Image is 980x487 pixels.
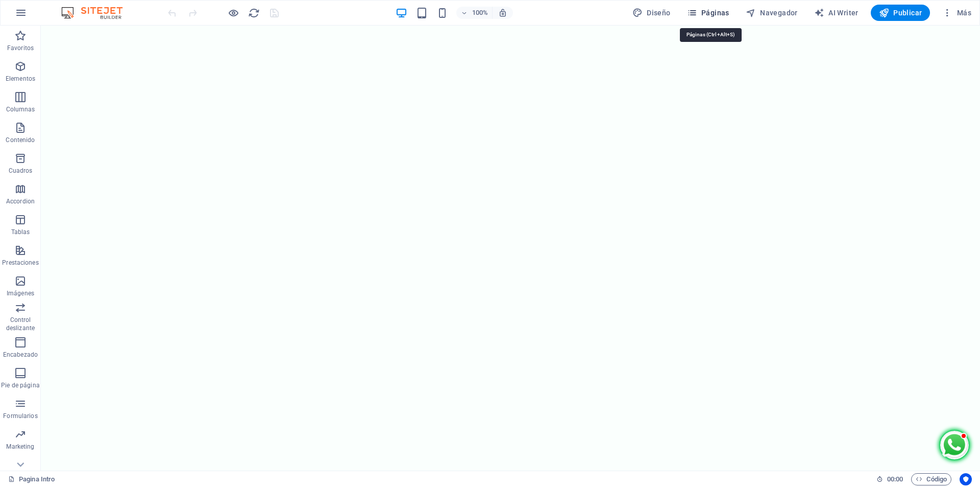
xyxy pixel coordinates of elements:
span: Navegador [746,8,798,18]
p: Imágenes [7,289,34,297]
span: Páginas [687,8,729,18]
p: Marketing [6,443,34,451]
button: Usercentrics [960,473,972,485]
span: Publicar [879,8,922,18]
p: Pie de página [1,381,39,389]
button: Publicar [871,5,930,21]
a: Haz clic para cancelar la selección y doble clic para abrir páginas [8,473,55,485]
button: Páginas [683,5,733,21]
button: Haz clic para salir del modo de previsualización y seguir editando [227,7,239,19]
p: Cuadros [9,167,33,175]
span: Más [942,8,971,18]
span: Código [916,473,947,485]
button: Código [911,473,951,485]
p: Tablas [11,228,30,236]
p: Favoritos [7,44,34,52]
p: Encabezado [3,351,38,359]
p: Accordion [6,197,35,205]
img: Editor Logo [59,7,135,19]
p: Columnas [6,105,35,113]
p: Elementos [6,75,35,83]
p: Contenido [6,136,35,144]
span: : [894,475,896,483]
h6: 100% [472,7,488,19]
button: Más [938,5,975,21]
i: Volver a cargar página [248,7,260,19]
p: Formularios [3,412,37,420]
button: reload [248,7,260,19]
div: Abrir chat WhatsApp [898,404,929,435]
span: Diseño [632,8,671,18]
span: 00 00 [887,473,903,485]
div: Diseño (Ctrl+Alt+Y) [628,5,675,21]
h6: Tiempo de la sesión [876,473,903,485]
button: AI Writer [810,5,863,21]
img: WhatsApp [898,404,929,435]
button: 100% [456,7,493,19]
button: Navegador [742,5,802,21]
p: Prestaciones [2,259,38,267]
button: Diseño [628,5,675,21]
span: AI Writer [814,8,859,18]
i: Al redimensionar, ajustar el nivel de zoom automáticamente para ajustarse al dispositivo elegido. [498,8,507,17]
